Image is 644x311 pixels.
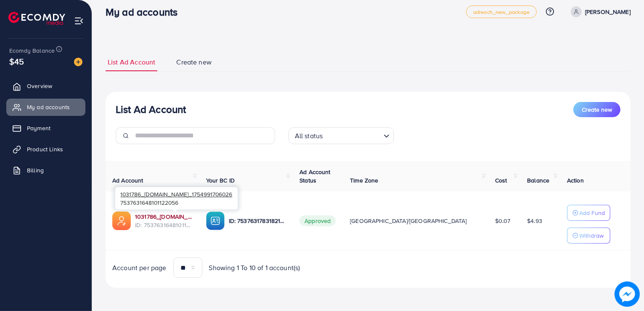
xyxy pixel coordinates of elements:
[495,217,511,225] span: $0.07
[176,57,212,67] span: Create new
[6,78,85,94] a: Overview
[585,7,631,17] p: [PERSON_NAME]
[289,127,394,144] div: Search for option
[229,216,286,226] p: ID: 7537631783182123024
[9,46,55,55] span: Ecomdy Balance
[6,141,85,158] a: Product Links
[27,124,50,132] span: Payment
[206,176,235,185] span: Your BC ID
[579,208,605,218] p: Add Fund
[567,176,584,185] span: Action
[27,82,52,90] span: Overview
[466,5,537,18] a: adreach_new_package
[116,103,186,115] h3: List Ad Account
[473,9,530,15] span: adreach_new_package
[567,205,610,221] button: Add Fund
[6,120,85,137] a: Payment
[6,162,85,179] a: Billing
[293,130,325,142] span: All status
[74,58,82,66] img: image
[120,190,232,198] span: 1031786_[DOMAIN_NAME]_1754991706026
[350,176,378,185] span: Time Zone
[9,55,24,67] span: $45
[615,282,640,307] img: image
[27,166,44,174] span: Billing
[74,16,84,26] img: menu
[206,212,225,230] img: ic-ba-acc.ded83a64.svg
[573,102,620,117] button: Create new
[8,12,65,25] img: logo
[527,176,549,185] span: Balance
[350,217,467,225] span: [GEOGRAPHIC_DATA]/[GEOGRAPHIC_DATA]
[582,105,612,114] span: Create new
[527,217,542,225] span: $4.93
[299,168,331,185] span: Ad Account Status
[112,212,131,230] img: ic-ads-acc.e4c84228.svg
[209,263,300,273] span: Showing 1 To 10 of 1 account(s)
[6,99,85,115] a: My ad accounts
[567,228,610,244] button: Withdraw
[112,176,143,185] span: Ad Account
[115,187,238,209] div: 7537631648101122056
[27,145,63,153] span: Product Links
[106,6,184,18] h3: My ad accounts
[579,231,604,241] p: Withdraw
[495,176,507,185] span: Cost
[27,103,70,111] span: My ad accounts
[135,212,193,221] a: 1031786_[DOMAIN_NAME]_1754991706026
[135,221,193,229] span: ID: 7537631648101122056
[567,6,631,17] a: [PERSON_NAME]
[112,263,167,273] span: Account per page
[299,215,336,226] span: Approved
[108,57,155,67] span: List Ad Account
[325,128,380,142] input: Search for option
